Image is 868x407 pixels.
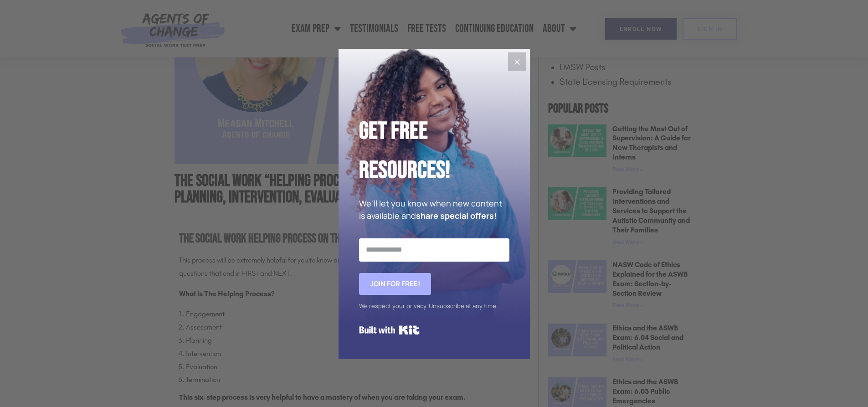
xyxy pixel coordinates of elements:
[359,238,509,261] input: Email Address
[359,299,509,313] div: We respect your privacy. Unsubscribe at any time.
[359,112,509,191] h2: Get Free Resources!
[416,210,497,221] strong: share special offers!
[359,197,509,222] p: We'll let you know when new content is available and
[359,322,420,338] a: Built with Kit
[359,273,431,295] button: Join for FREE!
[508,52,526,71] button: Close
